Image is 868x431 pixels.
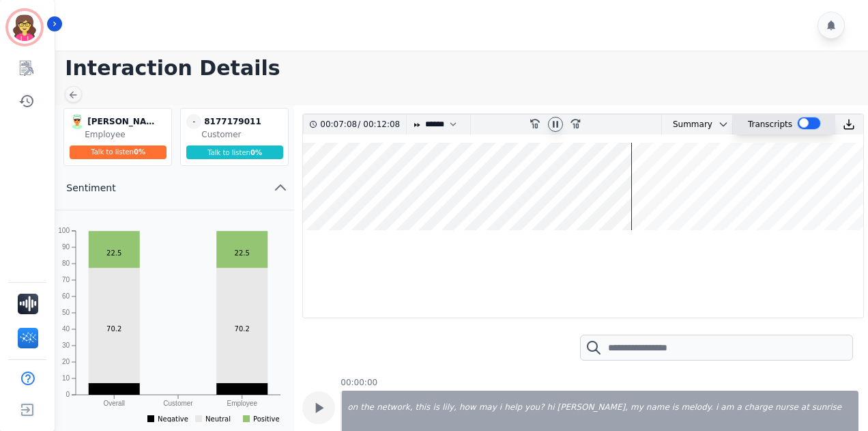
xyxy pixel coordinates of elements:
[62,260,70,267] text: 80
[55,181,126,195] span: Sentiment
[359,391,375,425] div: the
[503,391,523,425] div: help
[441,391,458,425] div: lily,
[414,391,431,425] div: this
[62,358,70,365] text: 20
[62,309,70,316] text: 50
[478,391,498,425] div: may
[774,391,800,425] div: nurse
[253,415,280,422] text: Positive
[186,114,201,129] span: -
[59,227,70,234] text: 100
[106,325,121,333] text: 70.2
[62,292,70,300] text: 60
[555,391,629,425] div: [PERSON_NAME],
[523,391,545,425] div: you?
[735,391,742,425] div: a
[718,119,729,130] svg: chevron down
[70,145,167,159] div: Talk to listen
[62,374,70,382] text: 10
[748,115,792,135] div: Transcripts
[62,325,70,333] text: 40
[458,391,478,425] div: how
[719,391,735,425] div: am
[431,391,441,425] div: is
[498,391,503,425] div: i
[8,11,41,44] img: Bordered avatar
[375,391,414,425] div: network,
[104,400,126,407] text: Overall
[186,145,283,159] div: Talk to listen
[250,149,262,156] span: 0 %
[235,325,250,333] text: 70.2
[205,415,231,422] text: Neutral
[320,115,358,135] div: 00:07:08
[65,56,868,81] h1: Interaction Details
[62,276,70,283] text: 70
[546,391,556,425] div: hi
[85,129,169,140] div: Employee
[342,391,359,425] div: on
[800,391,811,425] div: at
[341,377,377,388] div: 00:00:00
[87,114,156,129] div: [PERSON_NAME]
[645,391,671,425] div: name
[811,391,843,425] div: sunrise
[680,391,714,425] div: melody.
[272,180,289,196] svg: chevron up
[320,115,403,135] div: /
[662,115,712,135] div: Summary
[671,391,680,425] div: is
[158,415,188,422] text: Negative
[201,129,285,140] div: Customer
[62,342,70,349] text: 30
[712,119,729,130] button: chevron down
[843,118,855,130] img: download audio
[164,400,194,407] text: Customer
[629,391,645,425] div: my
[106,249,121,257] text: 22.5
[714,391,719,425] div: i
[66,391,70,398] text: 0
[743,391,774,425] div: charge
[235,249,250,257] text: 22.5
[227,400,258,407] text: Employee
[360,115,398,135] div: 00:12:08
[134,148,145,156] span: 0 %
[204,114,272,129] div: 8177179011
[62,243,70,251] text: 90
[55,166,294,210] button: Sentiment chevron up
